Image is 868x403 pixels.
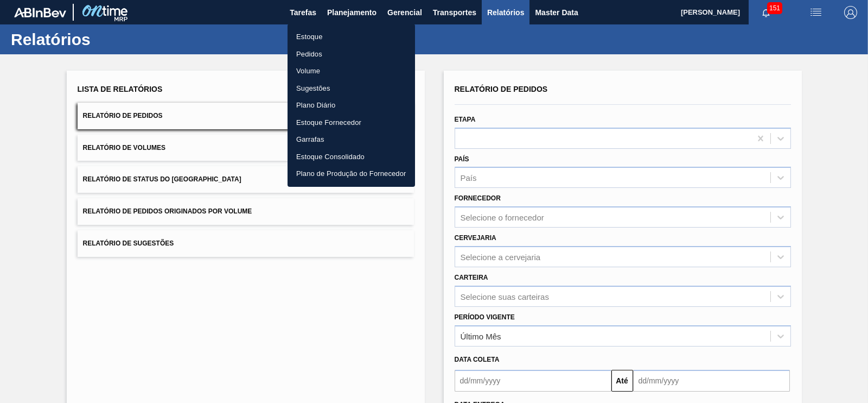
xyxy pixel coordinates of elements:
a: Pedidos [288,46,415,63]
a: Volume [288,62,415,80]
a: Sugestões [288,80,415,97]
a: Plano Diário [288,97,415,114]
a: Plano de Produção do Fornecedor [288,165,415,182]
a: Garrafas [288,131,415,148]
a: Estoque Fornecedor [288,114,415,131]
a: Estoque [288,28,415,46]
a: Estoque Consolidado [288,148,415,166]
